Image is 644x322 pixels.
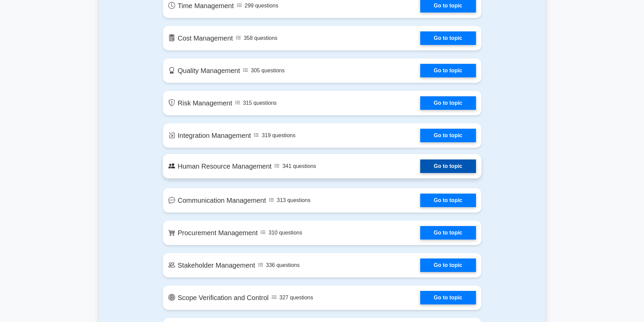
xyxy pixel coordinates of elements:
a: Go to topic [420,159,476,173]
a: Go to topic [420,291,476,304]
a: Go to topic [420,129,476,142]
a: Go to topic [420,31,476,45]
a: Go to topic [420,258,476,272]
a: Go to topic [420,64,476,77]
a: Go to topic [420,194,476,207]
a: Go to topic [420,226,476,240]
a: Go to topic [420,96,476,110]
